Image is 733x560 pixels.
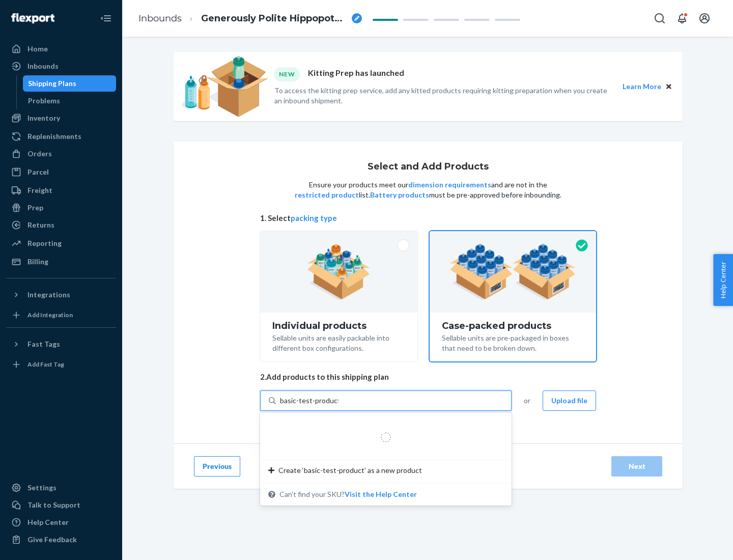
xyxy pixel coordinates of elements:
[27,311,73,319] div: Add Integration
[6,41,116,57] a: Home
[260,372,596,382] span: 2. Add products to this shipping plan
[442,321,584,331] div: Case-packed products
[27,517,69,527] div: Help Center
[27,360,64,369] div: Add Fast Tag
[6,164,116,180] a: Parcel
[543,390,596,411] button: Upload file
[28,96,60,106] div: Problems
[611,456,662,477] button: Next
[27,149,52,159] div: Orders
[201,12,348,25] span: Generously Polite Hippopotamus
[308,67,404,81] p: Kitting Prep has launched
[6,200,116,216] a: Prep
[6,146,116,162] a: Orders
[27,339,60,349] div: Fast Tags
[291,213,337,223] button: packing type
[194,456,240,477] button: Previous
[260,213,596,223] span: 1. Select
[295,190,359,200] button: restricted product
[6,110,116,126] a: Inventory
[672,8,692,29] button: Open notifications
[6,182,116,199] a: Freight
[279,489,417,499] span: Can't find your SKU?
[694,8,715,29] button: Open account menu
[27,220,54,230] div: Returns
[96,8,116,29] button: Close Navigation
[623,81,661,92] button: Learn More
[23,93,117,109] a: Problems
[138,13,182,24] a: Inbounds
[713,254,733,306] button: Help Center
[307,244,371,300] img: individual-pack.facf35554cb0f1810c75b2bd6df2d64e.png
[27,113,60,123] div: Inventory
[272,321,405,331] div: Individual products
[524,396,530,406] span: or
[272,331,405,353] div: Sellable units are easily packable into different box configurations.
[6,287,116,303] button: Integrations
[27,203,43,213] div: Prep
[278,465,422,475] span: Create ‘basic-test-product’ as a new product
[27,535,77,545] div: Give Feedback
[6,58,116,74] a: Inbounds
[27,61,59,71] div: Inbounds
[27,257,48,267] div: Billing
[650,8,670,29] button: Open Search Box
[294,180,562,200] p: Ensure your products meet our and are not in the list. must be pre-approved before inbounding.
[27,167,49,177] div: Parcel
[6,356,116,373] a: Add Fast Tag
[620,461,654,471] div: Next
[442,331,584,353] div: Sellable units are pre-packaged in boxes that need to be broken down.
[6,497,116,513] a: Talk to Support
[27,290,70,300] div: Integrations
[6,336,116,352] button: Fast Tags
[23,75,117,92] a: Shipping Plans
[274,67,300,81] div: NEW
[27,185,52,195] div: Freight
[6,254,116,270] a: Billing
[368,162,489,172] h1: Select and Add Products
[345,489,417,499] button: Create ‘basic-test-product’ as a new productCan't find your SKU?
[28,78,76,89] div: Shipping Plans
[449,244,576,300] img: case-pack.59cecea509d18c883b923b81aeac6d0b.png
[27,483,57,493] div: Settings
[6,480,116,496] a: Settings
[27,238,62,248] div: Reporting
[6,128,116,145] a: Replenishments
[6,217,116,233] a: Returns
[408,180,491,190] button: dimension requirements
[280,396,339,406] input: Create ‘basic-test-product’ as a new productCan't find your SKU?Visit the Help Center
[27,500,80,510] div: Talk to Support
[130,4,370,34] ol: breadcrumbs
[27,131,81,142] div: Replenishments
[663,81,674,92] button: Close
[6,514,116,530] a: Help Center
[27,44,48,54] div: Home
[6,531,116,548] button: Give Feedback
[11,13,54,23] img: Flexport logo
[6,235,116,251] a: Reporting
[370,190,429,200] button: Battery products
[6,307,116,323] a: Add Integration
[274,86,613,106] p: To access the kitting prep service, add any kitted products requiring kitting preparation when yo...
